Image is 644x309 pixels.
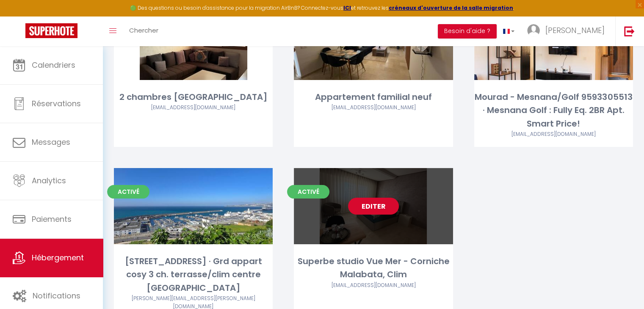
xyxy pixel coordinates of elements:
div: 2 chambres [GEOGRAPHIC_DATA] [114,91,273,104]
span: Réservations [32,98,81,109]
span: Paiements [32,214,72,224]
a: Chercher [123,17,165,46]
span: [PERSON_NAME] [545,25,605,36]
span: Chercher [129,26,158,35]
button: Besoin d'aide ? [438,24,497,39]
span: Activé [107,185,149,199]
span: Notifications [33,290,80,301]
div: [STREET_ADDRESS] · Grd appart cosy 3 ch. terrasse/clim centre [GEOGRAPHIC_DATA] [114,255,273,295]
a: ICI [343,4,351,11]
span: Calendriers [32,60,75,70]
span: Analytics [32,175,66,186]
div: Airbnb [474,130,633,138]
a: créneaux d'ouverture de la salle migration [389,4,513,11]
span: Messages [32,137,70,147]
span: Hébergement [32,252,84,263]
div: Superbe studio Vue Mer - Corniche Malabata, Clim [294,255,453,281]
img: Super Booking [25,23,77,38]
div: Appartement familial neuf [294,91,453,104]
a: ... [PERSON_NAME] [521,17,615,46]
div: Mourad - Mesnana/Golf 9593305513 · Mesnana Golf : Fully Eq. 2BR Apt. Smart Price! [474,91,633,130]
div: Airbnb [114,104,273,112]
a: Editer [348,198,399,215]
div: Airbnb [294,104,453,112]
button: Ouvrir le widget de chat LiveChat [7,3,32,29]
img: ... [527,24,540,37]
img: logout [624,26,635,36]
span: Activé [287,185,329,199]
div: Airbnb [294,281,453,290]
